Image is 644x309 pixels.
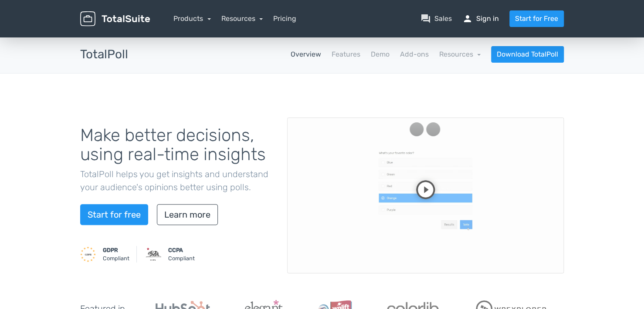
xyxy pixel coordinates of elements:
a: personSign in [462,13,499,24]
a: Learn more [157,204,218,225]
span: question_answer [420,13,431,24]
a: Resources [439,50,481,58]
strong: CCPA [168,247,183,253]
img: GDPR [80,246,96,262]
a: question_answerSales [420,13,452,24]
h1: Make better decisions, using real-time insights [80,126,274,164]
a: Resources [221,14,263,23]
small: Compliant [168,246,195,262]
h3: TotalPoll [80,48,128,61]
img: TotalSuite for WordPress [80,11,150,27]
a: Start for free [80,204,148,225]
a: Features [331,49,360,60]
a: Overview [290,49,321,60]
strong: GDPR [103,247,118,253]
a: Pricing [273,13,296,24]
a: Start for Free [509,10,564,27]
a: Add-ons [400,49,428,60]
span: person [462,13,473,24]
p: TotalPoll helps you get insights and understand your audience's opinions better using polls. [80,168,274,194]
a: Demo [370,49,389,60]
a: Products [173,14,211,23]
img: CCPA [146,246,161,262]
small: Compliant [103,246,129,262]
a: Download TotalPoll [491,46,564,63]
